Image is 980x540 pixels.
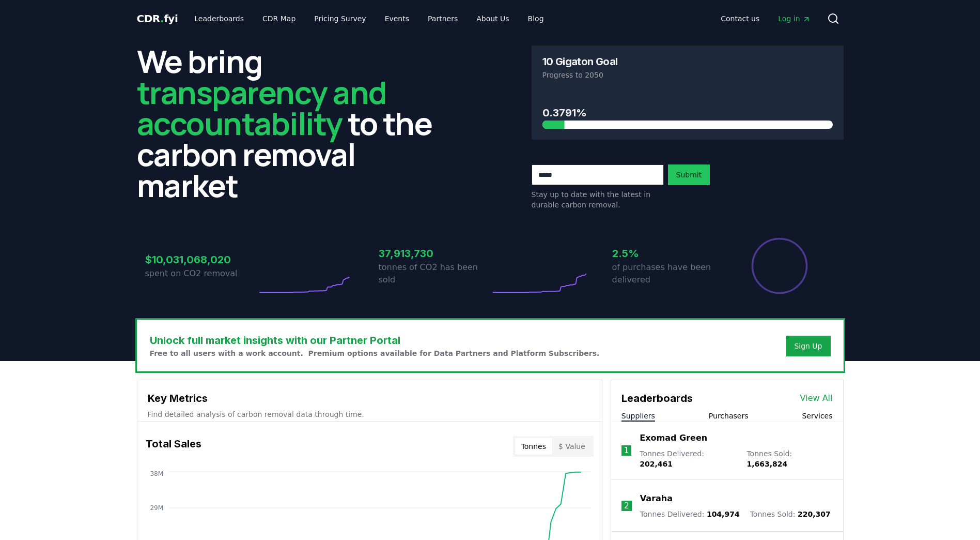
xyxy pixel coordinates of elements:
[640,448,736,469] p: Tonnes Delivered :
[640,509,740,519] p: Tonnes Delivered :
[794,341,822,351] a: Sign Up
[379,246,490,261] h3: 37,913,730
[770,9,818,28] a: Log in
[379,261,490,286] p: tonnes of CO2 has been sold
[800,392,833,404] a: View All
[709,411,749,421] button: Purchasers
[254,9,304,28] a: CDR Map
[621,411,655,421] button: Suppliers
[712,9,818,28] nav: Main
[468,9,517,28] a: About Us
[624,444,629,457] p: 1
[798,510,831,518] span: 220,307
[137,12,178,25] span: CDR fyi
[150,348,600,358] p: Free to all users with a work account. Premium options available for Data Partners and Platform S...
[751,237,808,295] div: Percentage of sales delivered
[786,336,830,356] button: Sign Up
[668,164,710,185] button: Submit
[520,9,552,28] a: Blog
[150,504,163,512] tspan: 29M
[552,438,592,455] button: $ Value
[542,105,833,121] h3: 0.3791%
[746,460,787,468] span: 1,663,824
[419,9,466,28] a: Partners
[802,411,832,421] button: Services
[707,510,740,518] span: 104,974
[146,436,201,457] h3: Total Sales
[621,391,693,406] h3: Leaderboards
[150,470,163,477] tspan: 38M
[160,12,164,25] span: .
[640,460,673,468] span: 202,461
[137,71,386,144] span: transparency and accountability
[148,391,592,406] h3: Key Metrics
[377,9,417,28] a: Events
[515,438,552,455] button: Tonnes
[306,9,374,28] a: Pricing Survey
[137,46,449,201] h2: We bring to the carbon removal market
[137,11,178,26] a: CDR.fyi
[186,9,552,28] nav: Main
[712,9,768,28] a: Contact us
[640,432,707,444] a: Exomad Green
[145,252,257,267] h3: $10,031,068,020
[624,500,629,512] p: 2
[532,189,664,210] p: Stay up to date with the latest in durable carbon removal.
[542,70,833,80] p: Progress to 2050
[746,448,832,469] p: Tonnes Sold :
[186,9,252,28] a: Leaderboards
[145,267,257,280] p: spent on CO2 removal
[150,333,600,348] h3: Unlock full market insights with our Partner Portal
[542,56,618,67] h3: 10 Gigaton Goal
[148,409,592,419] p: Find detailed analysis of carbon removal data through time.
[750,509,831,519] p: Tonnes Sold :
[612,261,724,286] p: of purchases have been delivered
[640,492,673,505] a: Varaha
[612,246,724,261] h3: 2.5%
[778,13,810,24] span: Log in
